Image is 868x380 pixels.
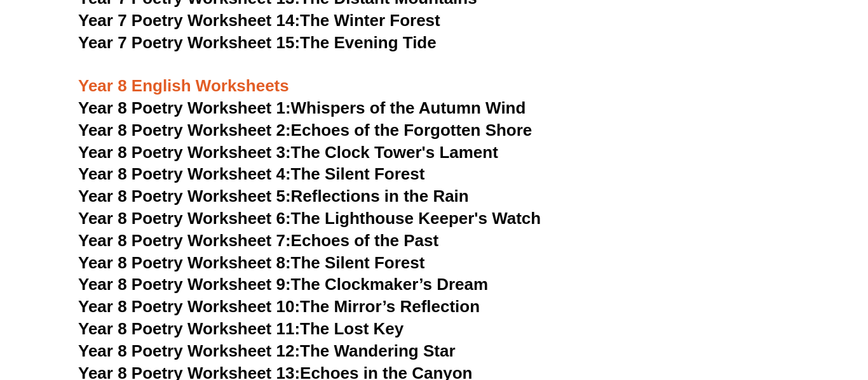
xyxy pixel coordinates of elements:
[78,54,790,97] h3: Year 8 English Worksheets
[78,143,291,162] span: Year 8 Poetry Worksheet 3:
[78,275,488,294] a: Year 8 Poetry Worksheet 9:The Clockmaker’s Dream
[78,121,291,140] span: Year 8 Poetry Worksheet 2:
[78,341,456,360] a: Year 8 Poetry Worksheet 12:The Wandering Star
[78,341,300,360] span: Year 8 Poetry Worksheet 12:
[78,164,424,183] a: Year 8 Poetry Worksheet 4:The Silent Forest
[78,11,300,30] span: Year 7 Poetry Worksheet 14:
[78,98,526,117] a: Year 8 Poetry Worksheet 1:Whispers of the Autumn Wind
[78,253,424,272] a: Year 8 Poetry Worksheet 8:The Silent Forest
[657,237,868,380] iframe: Chat Widget
[78,164,291,183] span: Year 8 Poetry Worksheet 4:
[78,209,541,228] a: Year 8 Poetry Worksheet 6:The Lighthouse Keeper's Watch
[78,253,291,272] span: Year 8 Poetry Worksheet 8:
[78,231,438,250] a: Year 8 Poetry Worksheet 7:Echoes of the Past
[78,275,291,294] span: Year 8 Poetry Worksheet 9:
[78,187,291,206] span: Year 8 Poetry Worksheet 5:
[78,143,498,162] a: Year 8 Poetry Worksheet 3:The Clock Tower's Lament
[78,98,291,117] span: Year 8 Poetry Worksheet 1:
[78,11,440,30] a: Year 7 Poetry Worksheet 14:The Winter Forest
[78,33,300,52] span: Year 7 Poetry Worksheet 15:
[78,231,291,250] span: Year 8 Poetry Worksheet 7:
[78,319,403,338] a: Year 8 Poetry Worksheet 11:The Lost Key
[78,297,300,316] span: Year 8 Poetry Worksheet 10:
[78,297,480,316] a: Year 8 Poetry Worksheet 10:The Mirror’s Reflection
[78,319,300,338] span: Year 8 Poetry Worksheet 11:
[78,121,532,140] a: Year 8 Poetry Worksheet 2:Echoes of the Forgotten Shore
[78,187,469,206] a: Year 8 Poetry Worksheet 5:Reflections in the Rain
[78,33,437,52] a: Year 7 Poetry Worksheet 15:The Evening Tide
[78,209,291,228] span: Year 8 Poetry Worksheet 6:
